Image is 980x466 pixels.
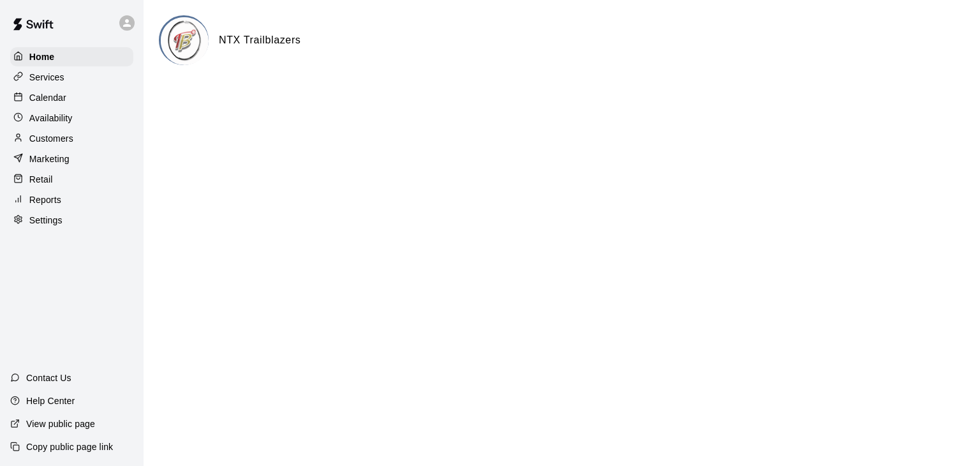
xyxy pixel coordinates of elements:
[26,372,71,384] p: Contact Us
[29,91,66,104] p: Calendar
[10,170,133,189] a: Retail
[29,112,73,124] p: Availability
[29,193,61,206] p: Reports
[10,68,133,87] a: Services
[10,211,133,230] a: Settings
[26,440,113,453] p: Copy public page link
[219,32,301,49] h6: NTX Trailblazers
[10,190,133,209] a: Reports
[29,50,55,63] p: Home
[10,129,133,148] a: Customers
[29,153,70,165] p: Marketing
[29,132,73,145] p: Customers
[29,173,53,186] p: Retail
[29,71,64,84] p: Services
[10,88,133,107] a: Calendar
[161,17,209,65] img: NTX Trailblazers logo
[26,417,95,430] p: View public page
[29,214,63,227] p: Settings
[26,395,75,407] p: Help Center
[10,47,133,66] a: Home
[10,149,133,169] a: Marketing
[10,109,133,128] a: Availability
